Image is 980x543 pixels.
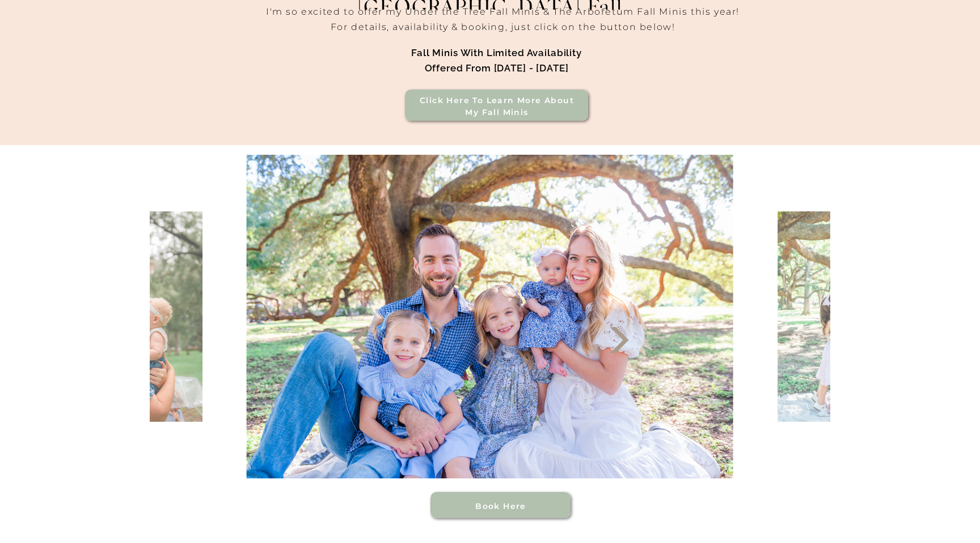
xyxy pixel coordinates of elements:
[416,95,578,119] a: Click here to Learn more about my Fall Minis
[339,45,654,105] h1: Fall Minis with limited availability offered from [DATE] - [DATE]
[445,500,556,510] a: Book Here
[226,4,780,57] h2: I'm so excited to offer my Under the Tree Fall Minis & The Arboretum Fall Minis this year! For de...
